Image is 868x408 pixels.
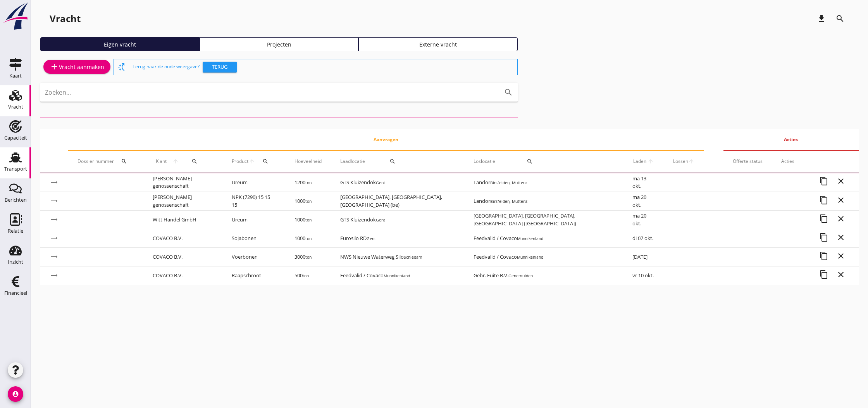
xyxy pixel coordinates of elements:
[836,233,846,242] i: close
[464,266,623,285] td: Gebr. Fuite B.V.
[331,248,464,266] td: NWS Nieuwe Waterweg Silo
[50,271,59,280] i: arrow_right_alt
[464,248,623,266] td: Feedvalid / Covaco
[688,158,694,164] i: arrow_upward
[191,158,198,164] i: search
[504,88,513,97] i: search
[819,270,828,279] i: content_copy
[50,196,59,206] i: arrow_right_alt
[817,14,826,23] i: download
[819,251,828,261] i: content_copy
[623,248,664,266] td: [DATE]
[117,62,126,72] i: switch_access_shortcut
[232,158,249,165] span: Product
[376,217,385,223] small: Gent
[305,199,312,204] small: ton
[294,179,312,186] span: 1200
[623,211,664,229] td: ma 20 okt.
[222,248,285,266] td: Voerbonen
[723,129,859,150] th: Acties
[68,129,704,150] th: Aanvragen
[143,248,222,266] td: COVACO B.V.
[632,158,647,165] span: Laden
[384,273,410,278] small: Munnikenland
[404,254,422,260] small: Schiedam
[362,40,514,48] div: Externe vracht
[331,192,464,211] td: [GEOGRAPHIC_DATA], [GEOGRAPHIC_DATA], [GEOGRAPHIC_DATA] (be)
[8,259,23,265] div: Inzicht
[4,135,27,140] div: Capaciteit
[50,12,81,25] div: Vracht
[133,59,514,75] div: Terug naar de oude weergave?
[4,290,27,296] div: Financieel
[819,176,828,186] i: content_copy
[222,211,285,229] td: Ureum
[294,253,312,260] span: 3000
[249,158,255,164] i: arrow_upward
[2,2,29,31] img: logo-small.a267ee39.svg
[623,266,664,285] td: vr 10 okt.
[781,158,849,165] div: Acties
[464,229,623,248] td: Feedvalid / Covaco
[50,252,59,261] i: arrow_right_alt
[464,211,623,229] td: [GEOGRAPHIC_DATA], [GEOGRAPHIC_DATA], [GEOGRAPHIC_DATA] ([GEOGRAPHIC_DATA])
[222,229,285,248] td: Sojabonen
[44,40,196,48] div: Eigen vracht
[517,236,543,241] small: Munnikenland
[464,173,623,192] td: Landor
[836,214,846,223] i: close
[464,192,623,211] td: Landor
[5,197,27,202] div: Berichten
[77,152,134,171] div: Dossier nummer
[8,386,23,402] i: account_circle
[143,229,222,248] td: COVACO B.V.
[389,158,396,164] i: search
[331,266,464,285] td: Feedvalid / Covaco
[303,273,309,278] small: ton
[222,173,285,192] td: Ureum
[358,37,518,51] a: Externe vracht
[508,273,533,278] small: Genemuiden
[50,233,59,243] i: arrow_right_alt
[294,272,309,279] span: 500
[733,158,763,165] div: Offerte status
[45,86,491,99] input: Zoeken...
[367,236,376,241] small: Gent
[305,180,312,185] small: ton
[294,235,312,242] span: 1000
[203,40,355,48] div: Projecten
[143,266,222,285] td: COVACO B.V.
[50,62,59,71] i: add
[50,178,59,187] i: arrow_right_alt
[4,166,27,171] div: Transport
[836,176,846,186] i: close
[9,73,22,78] div: Kaart
[623,229,664,248] td: di 07 okt.
[8,104,23,109] div: Vracht
[836,195,846,205] i: close
[143,211,222,229] td: Witt Handel GmbH
[647,158,654,164] i: arrow_upward
[153,158,169,165] span: Klant
[517,254,543,260] small: Munnikenland
[673,158,688,165] span: Lossen
[143,173,222,192] td: [PERSON_NAME] genossenschaft
[835,14,845,23] i: search
[623,173,664,192] td: ma 13 okt.
[527,158,533,164] i: search
[294,158,322,165] div: Hoeveelheid
[819,233,828,242] i: content_copy
[836,270,846,279] i: close
[305,254,312,260] small: ton
[305,236,312,241] small: ton
[474,152,614,171] div: Loslocatie
[623,192,664,211] td: ma 20 okt.
[294,197,312,204] span: 1000
[169,158,181,164] i: arrow_upward
[490,199,527,204] small: Birsfelden, Muttenz
[836,251,846,261] i: close
[206,63,234,71] div: Terug
[222,192,285,211] td: NPK (7290) 15 15 15
[262,158,269,164] i: search
[305,217,312,223] small: ton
